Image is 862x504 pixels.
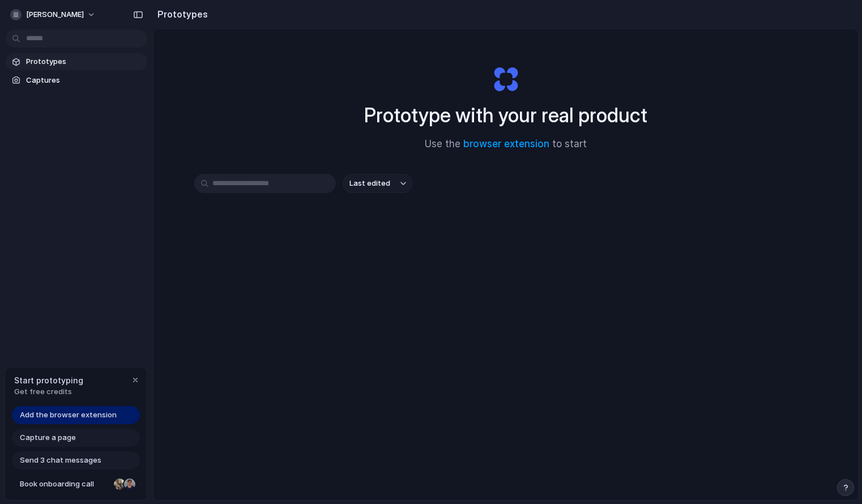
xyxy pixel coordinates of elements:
[20,432,76,443] span: Capture a page
[153,7,208,21] h2: Prototypes
[364,100,647,130] h1: Prototype with your real product
[20,455,101,466] span: Send 3 chat messages
[113,477,126,491] div: Nicole Kubica
[26,56,143,67] span: Prototypes
[349,178,390,189] span: Last edited
[6,6,101,24] button: [PERSON_NAME]
[123,477,136,491] div: Christian Iacullo
[6,72,147,89] a: Captures
[26,9,84,20] span: [PERSON_NAME]
[463,138,549,150] a: browser extension
[20,409,117,421] span: Add the browser extension
[26,75,143,86] span: Captures
[14,386,83,398] span: Get free credits
[20,479,109,490] span: Book onboarding call
[343,174,413,193] button: Last edited
[425,137,587,152] span: Use the to start
[6,53,147,70] a: Prototypes
[14,374,83,386] span: Start prototyping
[12,475,140,493] a: Book onboarding call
